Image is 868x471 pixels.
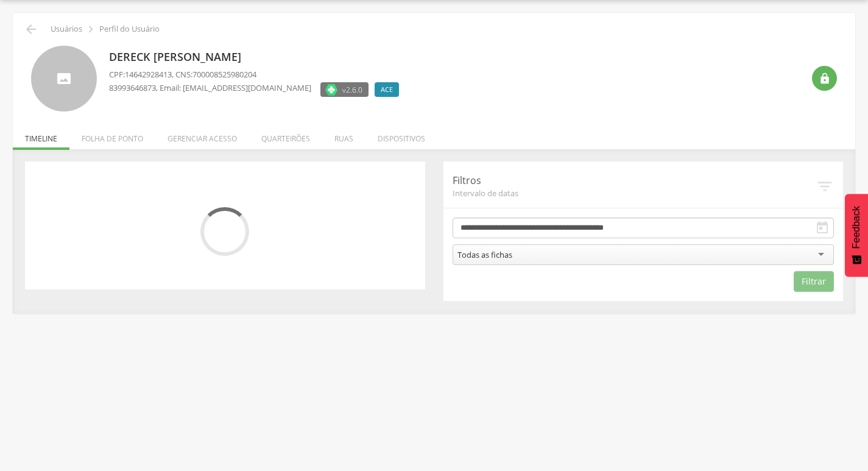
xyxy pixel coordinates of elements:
[453,174,816,188] p: Filtros
[69,121,155,150] li: Folha de ponto
[851,206,862,249] span: Feedback
[249,121,322,150] li: Quarteirões
[815,221,830,235] i: 
[845,194,868,277] button: Feedback - Mostrar pesquisa
[322,121,365,150] li: Ruas
[155,121,249,150] li: Gerenciar acesso
[109,82,311,94] p: , Email: [EMAIL_ADDRESS][DOMAIN_NAME]
[453,188,816,199] span: Intervalo de datas
[365,121,437,150] li: Dispositivos
[381,85,393,94] span: ACE
[84,23,97,36] i: 
[192,69,256,80] span: 700008525980204
[109,82,156,93] span: 83993646873
[125,69,172,80] span: 14642928413
[794,271,834,292] button: Filtrar
[51,24,82,34] p: Usuários
[24,22,38,37] i: 
[342,83,362,96] span: v2.6.0
[99,24,160,34] p: Perfil do Usuário
[819,73,831,85] i: 
[457,249,512,260] div: Todas as fichas
[109,69,405,80] p: CPF: , CNS:
[816,177,834,196] i: 
[109,49,405,65] p: Dereck [PERSON_NAME]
